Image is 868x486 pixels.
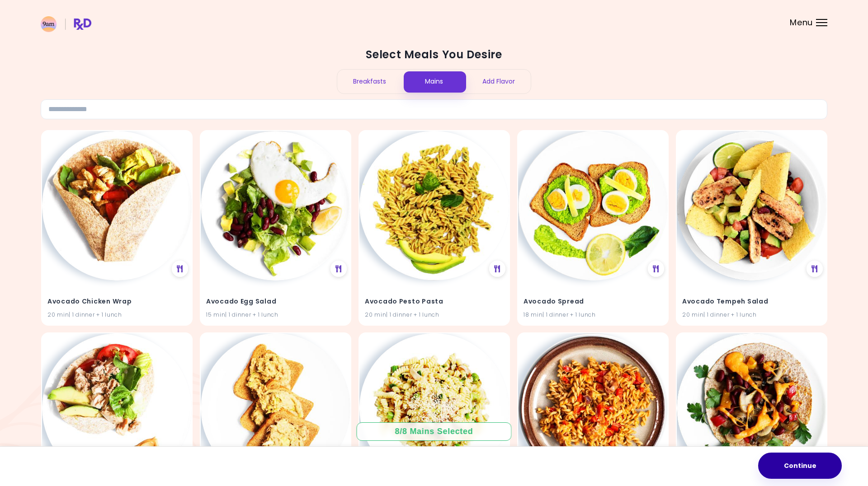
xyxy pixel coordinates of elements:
[758,453,842,479] button: Continue
[790,19,813,27] span: Menu
[466,70,531,93] div: Add Flavor
[682,294,821,308] h4: Avocado Tempeh Salad
[648,261,664,277] div: See Meal Plan
[524,310,662,319] div: 18 min | 1 dinner + 1 lunch
[47,294,186,308] h4: Avocado Chicken Wrap
[524,294,662,308] h4: Avocado Spread
[41,16,91,32] img: RxDiet
[206,294,345,308] h4: Avocado Egg Salad
[330,261,347,277] div: See Meal Plan
[388,426,480,437] div: 8 / 8 Mains Selected
[172,261,188,277] div: See Meal Plan
[489,261,505,277] div: See Meal Plan
[807,261,823,277] div: See Meal Plan
[47,310,186,319] div: 20 min | 1 dinner + 1 lunch
[682,310,821,319] div: 20 min | 1 dinner + 1 lunch
[206,310,345,319] div: 15 min | 1 dinner + 1 lunch
[41,47,827,62] h2: Select Meals You Desire
[337,70,402,93] div: Breakfasts
[365,294,504,308] h4: Avocado Pesto Pasta
[365,310,504,319] div: 20 min | 1 dinner + 1 lunch
[402,70,467,93] div: Mains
